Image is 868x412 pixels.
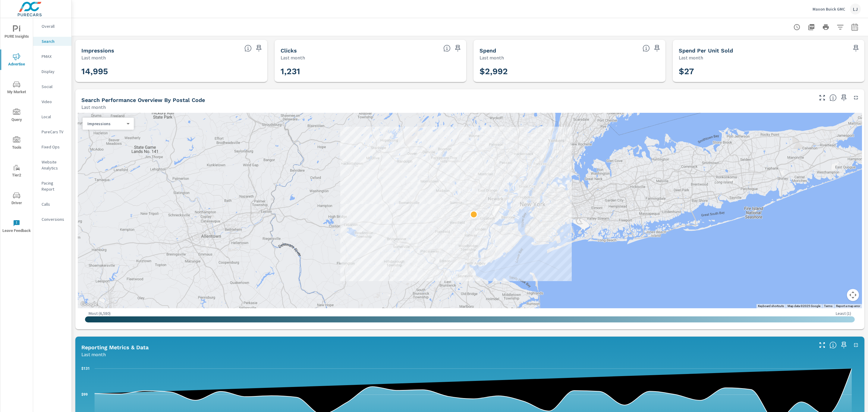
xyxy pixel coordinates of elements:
text: $99 [81,392,88,397]
span: The number of times an ad was shown on your behalf. [244,45,252,52]
img: Google [79,300,99,308]
span: Map data ©2025 Google [788,304,820,308]
button: Minimize Widget [851,340,861,350]
button: Keyboard shortcuts [758,304,784,308]
p: Maxon Buick GMC [813,6,845,12]
h5: Search Performance Overview By Postal Code [81,97,205,103]
button: Make Fullscreen [817,93,827,103]
div: Display [33,67,71,76]
p: Website Analytics [42,159,67,171]
span: Save this to your personalized report [839,340,849,350]
div: Website Analytics [33,157,71,173]
a: Terms (opens in new tab) [824,304,832,308]
h3: $2,992 [480,66,659,77]
span: Advertise [2,53,31,68]
div: Video [33,97,71,106]
button: Minimize Widget [851,93,861,103]
span: Save this to your personalized report [839,93,849,103]
button: Select Date Range [849,21,861,33]
div: Pacing Report [33,179,71,194]
span: Leave Feedback [2,220,31,234]
p: Overall [42,23,67,29]
p: Local [42,114,67,120]
div: Fixed Ops [33,142,71,151]
div: Social [33,82,71,91]
p: Display [42,68,67,74]
p: Last month [480,54,504,61]
span: Save this to your personalized report [851,43,861,53]
h3: 14,995 [81,66,261,77]
h3: 1,231 [281,66,461,77]
h5: Clicks [281,47,297,54]
a: Open this area in Google Maps (opens a new window) [79,300,99,308]
p: PMAX [42,53,67,59]
span: Driver [2,192,31,207]
button: Print Report [820,21,832,33]
p: Last month [81,54,106,61]
p: Last month [679,54,703,61]
button: Apply Filters [834,21,846,33]
div: Conversions [33,215,71,224]
div: Impressions [83,121,129,127]
button: Make Fullscreen [817,340,827,350]
div: nav menu [0,18,33,240]
h5: Reporting Metrics & Data [81,344,149,350]
span: Save this to your personalized report [254,43,264,53]
h3: $27 [679,66,859,77]
span: The number of times an ad was clicked by a consumer. [443,45,451,52]
p: Least ( 1 ) [836,311,851,316]
span: My Market [2,81,31,96]
p: Social [42,84,67,90]
span: Save this to your personalized report [453,43,463,53]
span: Tier2 [2,164,31,179]
button: Map camera controls [847,289,859,301]
div: PureCars TV [33,127,71,136]
p: Pacing Report [42,180,67,192]
h5: Impressions [81,47,114,54]
a: Report a map error [836,304,860,308]
p: Video [42,99,67,105]
p: Last month [81,351,106,358]
p: Calls [42,201,67,207]
span: Save this to your personalized report [652,43,662,53]
div: Calls [33,200,71,209]
span: Understand Search performance data by postal code. Individual postal codes can be selected and ex... [829,94,837,101]
text: $131 [81,366,90,371]
div: Search [33,37,71,46]
p: Impressions [87,121,124,126]
span: Query [2,109,31,123]
span: PURE Insights [2,25,31,40]
div: Overall [33,22,71,31]
div: LJ [850,4,861,14]
p: Search [42,38,67,44]
p: PureCars TV [42,129,67,135]
span: The amount of money spent on advertising during the period. [643,45,650,52]
p: Fixed Ops [42,144,67,150]
button: "Export Report to PDF" [805,21,817,33]
h5: Spend [480,47,496,54]
div: PMAX [33,52,71,61]
p: Last month [281,54,305,61]
span: Understand Search data over time and see how metrics compare to each other. [829,341,837,349]
p: Most ( 6,580 ) [89,311,111,316]
p: Conversions [42,216,67,222]
div: Local [33,112,71,121]
p: Last month [81,103,106,111]
span: Tools [2,136,31,151]
h5: Spend Per Unit Sold [679,47,733,54]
